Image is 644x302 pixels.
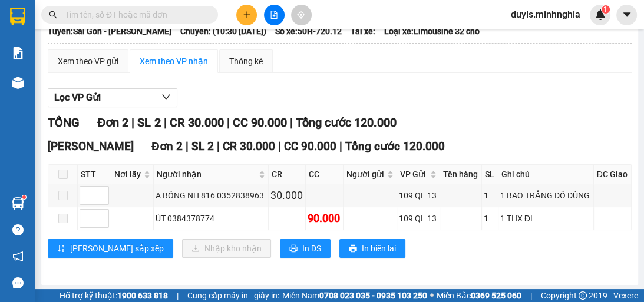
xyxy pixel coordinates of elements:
span: Cung cấp máy in - giấy in: [187,289,279,302]
span: | [177,289,179,302]
div: 1 [484,212,496,225]
div: 1 BAO TRẮNG DỒ DÙNG [500,189,592,202]
span: SL 2 [191,140,214,153]
strong: 0708 023 035 - 0935 103 250 [319,291,427,300]
span: | [289,115,292,130]
button: file-add [264,5,285,25]
span: 1 [603,5,607,14]
span: Hỗ trợ kỹ thuật: [60,289,168,302]
th: CC [306,165,343,184]
span: Miền Nam [282,289,427,302]
span: Số xe: 50H-720.12 [275,25,342,38]
span: notification [12,251,24,262]
img: warehouse-icon [12,197,24,210]
span: | [278,140,281,153]
span: [PERSON_NAME] [48,140,134,153]
img: icon-new-feature [595,9,606,20]
button: caret-down [616,5,637,25]
span: sort-ascending [57,244,65,254]
span: Lọc VP Gửi [54,90,101,105]
span: | [163,115,166,130]
button: Lọc VP Gửi [48,88,177,107]
div: 90.000 [308,210,341,227]
span: | [530,289,532,302]
span: | [186,140,189,153]
span: caret-down [622,9,632,20]
span: Tổng cước 120.000 [345,140,445,153]
span: printer [349,244,357,254]
span: In DS [302,242,321,255]
td: 109 QL 13 [397,207,440,230]
th: Tên hàng [440,165,482,184]
span: CC 90.000 [232,115,286,130]
span: question-circle [12,224,24,235]
span: | [226,115,229,130]
div: Xem theo VP nhận [140,55,208,68]
th: ĐC Giao [594,165,632,184]
button: aim [291,5,312,25]
div: 30.000 [270,187,303,204]
span: Tài xế: [351,25,375,38]
div: Thống kê [229,55,263,68]
button: plus [236,5,257,25]
span: aim [297,11,305,19]
strong: 1900 633 818 [117,291,168,300]
span: Đơn 2 [97,115,128,130]
div: 109 QL 13 [399,189,437,202]
span: printer [289,244,298,254]
th: Ghi chú [498,165,594,184]
th: SL [482,165,498,184]
span: Tổng cước 120.000 [295,115,396,130]
span: Người nhận [157,168,256,181]
span: Loại xe: Limousine 32 chỗ [384,25,480,38]
button: sort-ascending[PERSON_NAME] sắp xếp [48,239,173,258]
span: Đơn 2 [151,140,183,153]
img: warehouse-icon [12,77,24,89]
sup: 1 [22,195,26,199]
input: Tìm tên, số ĐT hoặc mã đơn [65,8,204,21]
button: printerIn DS [280,239,331,258]
span: Người gửi [346,168,385,181]
span: Nơi lấy [114,168,141,181]
span: Chuyến: (10:30 [DATE]) [180,25,266,38]
span: VP Gửi [400,168,427,181]
span: copyright [579,291,587,300]
span: file-add [270,11,278,19]
th: CR [269,165,306,184]
div: A BÔNG NH 816 0352838963 [156,189,266,202]
div: ÚT 0384378774 [156,212,266,225]
span: Miền Bắc [437,289,521,302]
div: Xem theo VP gửi [58,55,118,68]
img: solution-icon [12,47,24,59]
span: [PERSON_NAME] sắp xếp [70,242,164,255]
span: down [161,92,171,102]
span: CC 90.000 [284,140,336,153]
span: SL 2 [137,115,160,130]
span: plus [243,11,251,19]
th: STT [78,165,111,184]
span: CR 30.000 [223,140,275,153]
td: 109 QL 13 [397,184,440,207]
span: TỔNG [48,115,80,130]
button: printerIn biên lai [339,239,405,258]
div: 109 QL 13 [399,212,437,225]
span: | [339,140,342,153]
img: logo-vxr [10,8,25,25]
span: ⚪️ [430,293,434,298]
sup: 1 [602,5,610,14]
span: search [49,11,57,19]
div: 1 [484,189,496,202]
span: | [217,140,220,153]
span: | [131,115,134,130]
span: CR 30.000 [169,115,223,130]
b: Tuyến: Sài Gòn - [PERSON_NAME] [48,26,171,36]
button: downloadNhập kho nhận [182,239,271,258]
div: 1 THX ĐL [500,212,592,225]
strong: 0369 525 060 [471,291,521,300]
span: duyls.minhnghia [501,7,590,22]
span: In biên lai [362,242,396,255]
span: message [12,277,24,288]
